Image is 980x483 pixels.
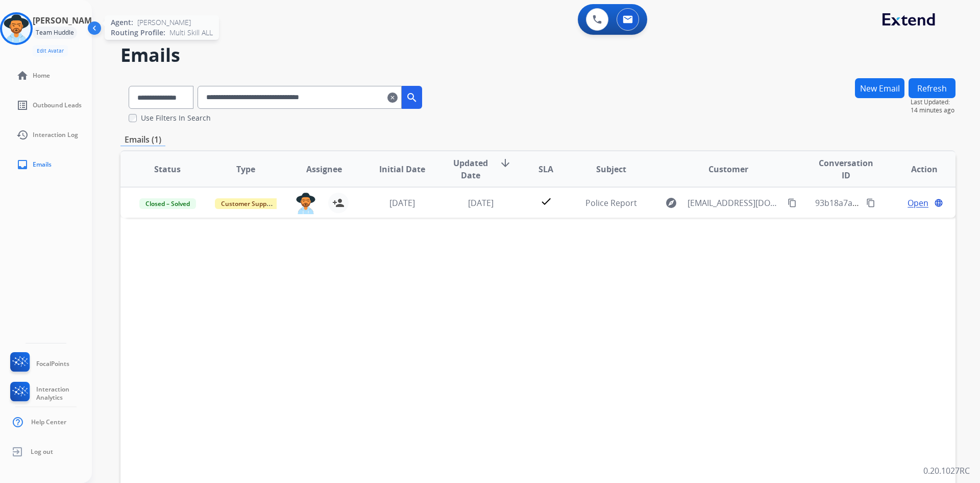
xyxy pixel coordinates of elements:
[379,163,425,175] span: Initial Date
[815,157,876,181] span: Conversation ID
[236,163,255,175] span: Type
[877,151,955,187] th: Action
[8,352,69,376] a: FocalPoints
[33,101,82,109] span: Outbound Leads
[538,163,553,175] span: SLA
[31,448,53,456] span: Log out
[934,198,943,208] mat-icon: language
[332,197,345,209] mat-icon: person_add
[540,195,552,208] mat-icon: check
[406,91,418,104] mat-icon: search
[111,17,133,28] span: Agent:
[33,27,77,39] div: Team Huddle
[8,382,92,405] a: Interaction Analytics
[16,158,29,171] mat-icon: inbox
[923,465,970,477] p: 0.20.1027RC
[16,99,29,111] mat-icon: list_alt
[596,163,626,175] span: Subject
[306,163,342,175] span: Assignee
[911,106,955,114] span: 14 minutes ago
[111,28,165,38] span: Routing Profile:
[815,197,974,209] span: 93b18a7a-4727-4453-b2e4-ad8d8dcc9292
[296,193,316,214] img: agent-avatar
[866,198,875,208] mat-icon: content_copy
[120,45,955,65] h2: Emails
[33,45,68,57] button: Edit Avatar
[909,78,955,98] button: Refresh
[788,198,797,208] mat-icon: content_copy
[139,198,196,209] span: Closed – Solved
[2,14,31,43] img: avatar
[33,160,52,169] span: Emails
[387,91,398,104] mat-icon: clear
[16,70,29,82] mat-icon: home
[33,14,99,27] h3: [PERSON_NAME]
[585,197,637,209] span: Police Report
[855,78,904,98] button: New Email
[911,98,955,106] span: Last Updated:
[154,163,181,175] span: Status
[169,28,213,38] span: Multi Skill ALL
[450,157,491,181] span: Updated Date
[215,198,281,209] span: Customer Support
[33,131,78,139] span: Interaction Log
[688,197,782,209] span: [EMAIL_ADDRESS][DOMAIN_NAME]
[137,17,191,28] span: [PERSON_NAME]
[36,360,69,368] span: FocalPoints
[908,197,928,209] span: Open
[708,163,748,175] span: Customer
[499,157,511,169] mat-icon: arrow_downward
[389,197,415,209] span: [DATE]
[665,197,677,209] mat-icon: explore
[31,418,66,426] span: Help Center
[36,385,92,402] span: Interaction Analytics
[16,129,29,141] mat-icon: history
[120,133,165,146] p: Emails (1)
[468,197,494,209] span: [DATE]
[141,113,211,123] label: Use Filters In Search
[33,72,50,80] span: Home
